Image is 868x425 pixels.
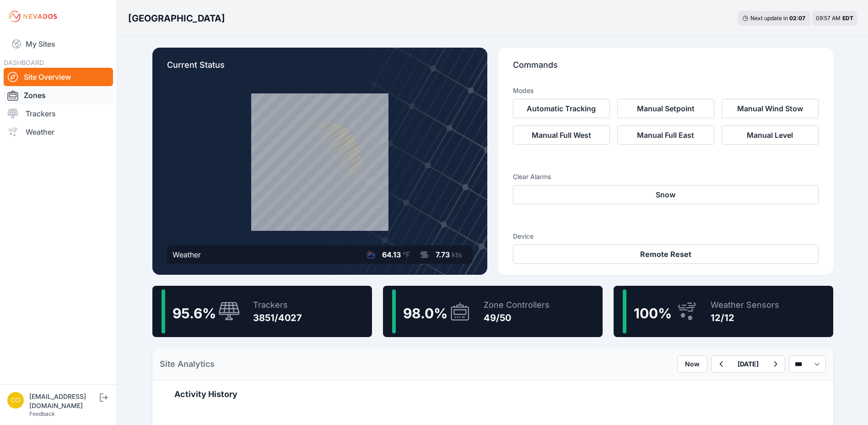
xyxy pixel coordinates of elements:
[513,185,819,204] button: Snow
[29,392,98,410] div: [EMAIL_ADDRESS][DOMAIN_NAME]
[513,59,819,79] p: Commands
[4,104,113,123] a: Trackers
[4,86,113,104] a: Zones
[711,311,779,324] div: 12/12
[617,125,714,145] button: Manual Full East
[382,250,401,259] span: 64.13
[167,59,473,79] p: Current Status
[842,15,853,22] span: EDT
[128,12,225,25] h3: [GEOGRAPHIC_DATA]
[750,15,788,22] span: Next update in
[4,68,113,86] a: Site Overview
[617,99,714,118] button: Manual Setpoint
[253,299,302,311] div: Trackers
[614,286,833,337] a: 100%Weather Sensors12/12
[513,232,819,241] h3: Device
[403,250,410,259] span: °F
[484,299,550,311] div: Zone Controllers
[7,392,24,409] img: controlroomoperator@invenergy.com
[513,99,610,118] button: Automatic Tracking
[711,299,779,311] div: Weather Sensors
[436,250,450,259] span: 7.73
[513,125,610,145] button: Manual Full West
[128,6,225,30] nav: Breadcrumb
[484,311,550,324] div: 49/50
[722,99,819,118] button: Manual Wind Stow
[4,33,113,55] a: My Sites
[403,305,447,321] span: 98.0 %
[513,86,534,95] h3: Modes
[173,305,216,321] span: 95.6 %
[7,9,59,24] img: Nevados
[513,172,819,181] h3: Clear Alarms
[383,286,603,337] a: 98.0%Zone Controllers49/50
[4,59,44,66] span: DASHBOARD
[173,249,201,260] div: Weather
[730,356,766,372] button: [DATE]
[4,123,113,141] a: Weather
[722,125,819,145] button: Manual Level
[634,305,672,321] span: 100 %
[174,388,811,401] h2: Activity History
[160,358,215,371] h2: Site Analytics
[677,355,707,373] button: Now
[816,15,841,22] span: 09:57 AM
[789,15,806,22] div: 02 : 07
[513,245,819,264] button: Remote Reset
[452,250,462,259] span: kts
[253,311,302,324] div: 3851/4027
[29,410,55,417] a: Feedback
[152,286,372,337] a: 95.6%Trackers3851/4027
